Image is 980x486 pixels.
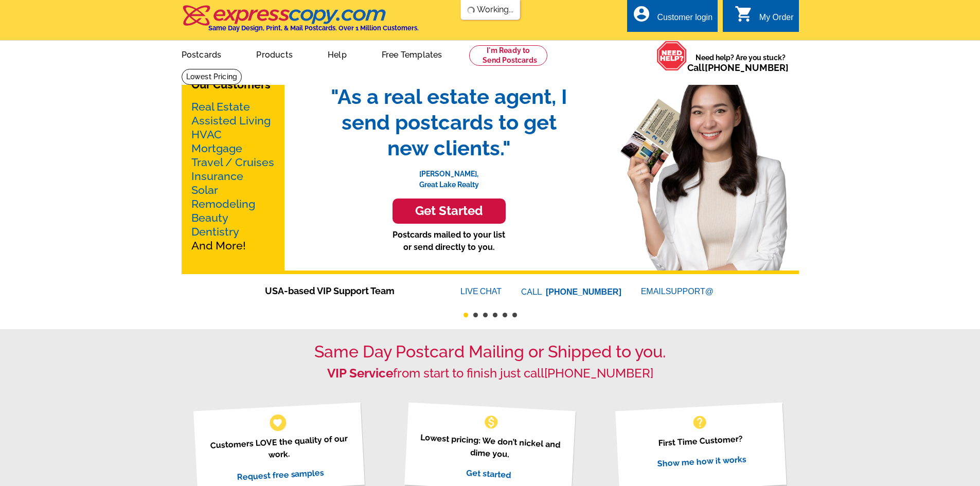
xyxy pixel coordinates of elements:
[656,41,687,71] img: help
[191,225,239,238] a: Dentistry
[691,414,708,430] span: help
[657,13,712,27] div: Customer login
[311,42,363,66] a: Help
[272,417,283,428] span: favorite
[182,342,799,362] h1: Same Day Postcard Mailing or Shipped to you.
[464,313,468,317] button: 1 of 6
[503,313,507,317] button: 5 of 6
[466,467,511,480] a: Get started
[327,366,393,381] strong: VIP Service
[666,285,715,298] font: SUPPORT@
[632,11,712,24] a: account_circle Customer login
[460,287,502,296] a: LIVECHAT
[191,114,271,127] a: Assisted Living
[641,287,715,296] a: EMAILSUPPORT@
[365,42,459,66] a: Free Templates
[493,313,497,317] button: 4 of 6
[208,24,419,32] h4: Same Day Design, Print, & Mail Postcards. Over 1 Million Customers.
[320,229,578,254] p: Postcards mailed to your list or send directly to you.
[483,313,488,317] button: 3 of 6
[705,62,789,73] a: [PHONE_NUMBER]
[240,42,309,66] a: Products
[632,5,651,23] i: account_circle
[657,454,746,469] a: Show me how it works
[546,287,621,296] a: [PHONE_NUMBER]
[191,184,218,196] a: Solar
[182,366,799,381] h2: from start to finish just call
[191,100,250,113] a: Real Estate
[405,204,493,219] h3: Get Started
[687,62,789,73] span: Call
[628,431,773,451] p: First Time Customer?
[191,197,255,210] a: Remodeling
[165,42,238,66] a: Postcards
[320,84,578,161] span: "As a real estate agent, I send postcards to get new clients."
[206,432,352,464] p: Customers LOVE the quality of our work.
[237,467,325,482] a: Request free samples
[191,156,274,169] a: Travel / Cruises
[460,285,480,298] font: LIVE
[521,286,543,298] font: CALL
[735,5,753,23] i: shopping_cart
[191,211,228,224] a: Beauty
[467,6,475,14] img: loading...
[544,366,653,381] a: [PHONE_NUMBER]
[759,13,794,27] div: My Order
[417,431,563,463] p: Lowest pricing: We don’t nickel and dime you.
[687,52,794,73] span: Need help? Are you stuck?
[320,199,578,224] a: Get Started
[191,128,222,141] a: HVAC
[265,284,430,298] span: USA-based VIP Support Team
[735,11,794,24] a: shopping_cart My Order
[191,100,275,253] p: And More!
[512,313,517,317] button: 6 of 6
[191,170,243,183] a: Insurance
[320,161,578,190] p: [PERSON_NAME], Great Lake Realty
[473,313,478,317] button: 2 of 6
[182,12,419,32] a: Same Day Design, Print, & Mail Postcards. Over 1 Million Customers.
[483,414,500,430] span: monetization_on
[191,142,242,155] a: Mortgage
